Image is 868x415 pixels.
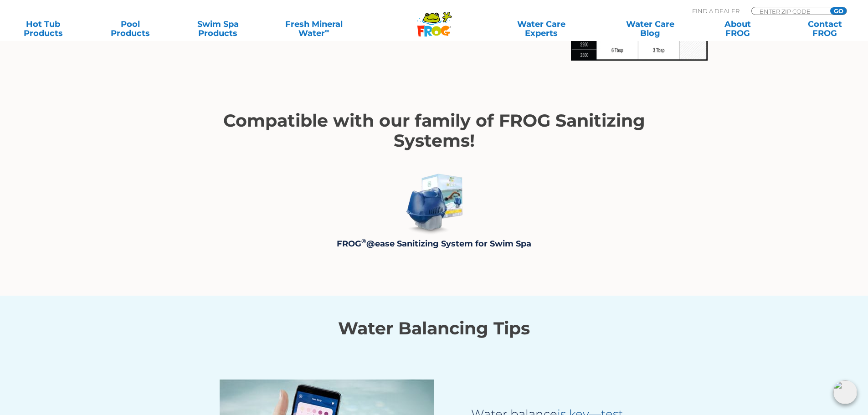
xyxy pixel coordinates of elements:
a: FROG®@ease Sanitizing System for Swim Spa [337,239,531,249]
p: Find A Dealer [692,7,740,15]
img: FROG @ease for Swim Spas [400,169,468,237]
a: AboutFROG [704,20,771,38]
h2: Water Balancing Tips [177,318,692,338]
a: Hot TubProducts [9,20,77,38]
img: openIcon [833,380,857,404]
input: GO [830,7,847,15]
input: Zip Code Form [759,7,820,15]
sup: ∞ [325,27,329,34]
a: PoolProducts [97,20,164,38]
h2: Compatible with our family of FROG Sanitizing Systems! [184,111,685,151]
a: Swim SpaProducts [184,20,252,38]
a: Water CareExperts [486,20,596,38]
a: ContactFROG [791,20,859,38]
a: Fresh MineralWater∞ [271,20,356,38]
a: Water CareBlog [616,20,684,38]
strong: FROG @ease Sanitizing System for Swim Spa [337,239,531,249]
sup: ® [361,237,366,245]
